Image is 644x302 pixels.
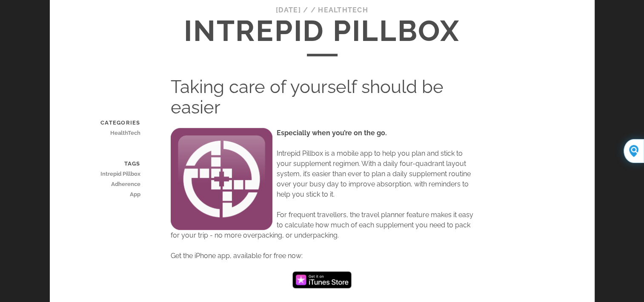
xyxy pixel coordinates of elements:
span: [DATE] [276,6,301,14]
span: Tags [80,159,140,169]
p: Intrepid Pillbox is a mobile app to help you plan and stick to your supplement regimen. With a da... [171,148,473,200]
p: Get the iPhone app, available for free now: [171,251,473,261]
a: Adherence [80,179,140,189]
span: Categories [80,118,140,128]
strong: Especially when you’re on the go. [277,129,387,137]
span: / [303,6,308,14]
img: Get it on iTunes Store [292,271,352,289]
a: App [80,189,140,200]
h1: Taking care of yourself should be easier [171,77,473,118]
span: / [311,6,316,14]
p: For frequent travellers, the travel planner feature makes it easy to calculate how much of each s... [171,210,473,241]
a: HealthTech [80,128,140,138]
img: Intrepid Pillbox App Logo [171,128,277,230]
a: Intrepid Pillbox [80,169,140,179]
a: HealthTech [318,6,368,14]
h1: Intrepid Pillbox [110,15,534,46]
